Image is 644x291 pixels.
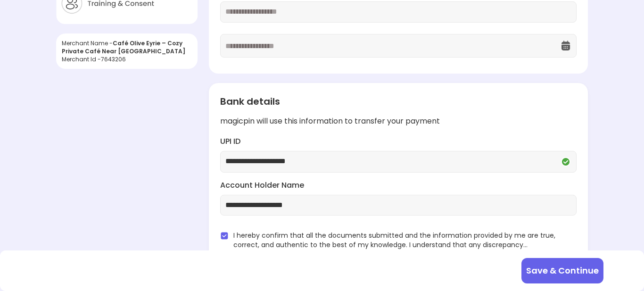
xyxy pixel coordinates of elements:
button: Save & Continue [521,258,603,283]
img: Q2VREkDUCX-Nh97kZdnvclHTixewBtwTiuomQU4ttMKm5pUNxe9W_NURYrLCGq_Mmv0UDstOKswiepyQhkhj-wqMpwXa6YfHU... [560,156,571,167]
img: OcXK764TI_dg1n3pJKAFuNcYfYqBKGvmbXteblFrPew4KBASBbPUoKPFDRZzLe5z5khKOkBCrBseVNl8W_Mqhk0wgJF92Dyy9... [560,40,571,51]
span: Café Olive Eyrie – Cozy Private Café Near [GEOGRAPHIC_DATA] [62,39,185,55]
div: Merchant Name - [62,39,192,55]
span: I hereby confirm that all the documents submitted and the information provided by me are true, co... [233,231,576,249]
div: magicpin will use this information to transfer your payment [220,116,576,127]
label: UPI ID [220,136,576,147]
img: checked [220,232,229,240]
div: Merchant Id - 7643206 [62,55,192,63]
label: Account Holder Name [220,180,576,191]
div: Bank details [220,94,576,108]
